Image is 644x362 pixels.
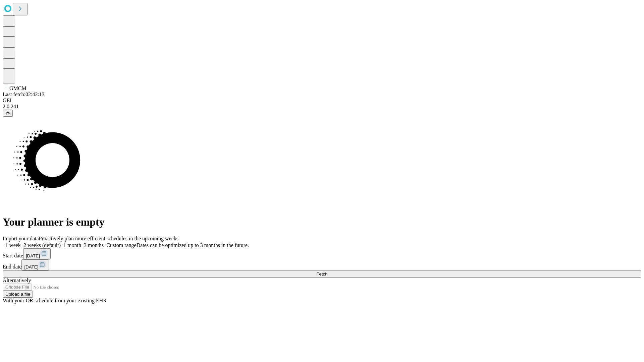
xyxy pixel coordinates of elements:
[3,291,33,298] button: Upload a file
[23,248,51,259] button: [DATE]
[106,242,136,248] span: Custom range
[3,104,641,110] div: 2.0.241
[3,110,13,117] button: @
[63,242,81,248] span: 1 month
[26,253,40,258] span: [DATE]
[5,242,21,248] span: 1 week
[3,236,39,241] span: Import your data
[3,270,641,278] button: Fetch
[23,242,61,248] span: 2 weeks (default)
[3,92,45,97] span: Last fetch: 02:42:13
[39,236,180,241] span: Proactively plan more efficient schedules in the upcoming weeks.
[3,98,641,104] div: GEI
[5,111,10,116] span: @
[3,216,641,228] h1: Your planner is empty
[137,242,249,248] span: Dates can be optimized up to 3 months in the future.
[3,298,107,303] span: With your OR schedule from your existing EHR
[316,271,327,277] span: Fetch
[21,259,49,270] button: [DATE]
[84,242,104,248] span: 3 months
[24,264,38,269] span: [DATE]
[3,259,641,270] div: End date
[3,278,31,283] span: Alternatively
[9,85,26,91] span: GMCM
[3,248,641,259] div: Start date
